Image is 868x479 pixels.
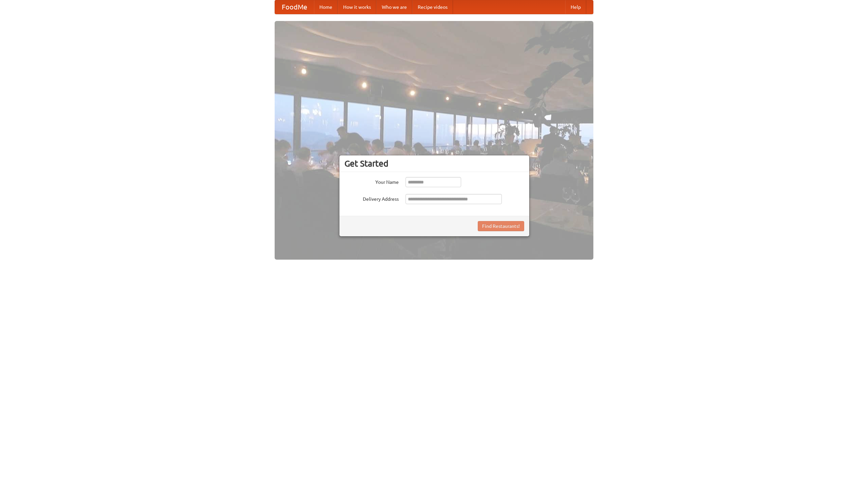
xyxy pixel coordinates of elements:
h3: Get Started [344,158,524,169]
a: Who we are [376,0,412,14]
label: Your Name [344,177,399,186]
a: Home [314,0,338,14]
button: Find Restaurants! [478,221,524,231]
label: Delivery Address [344,194,399,202]
a: Help [565,0,586,14]
a: Recipe videos [412,0,453,14]
a: FoodMe [275,0,314,14]
a: How it works [338,0,376,14]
